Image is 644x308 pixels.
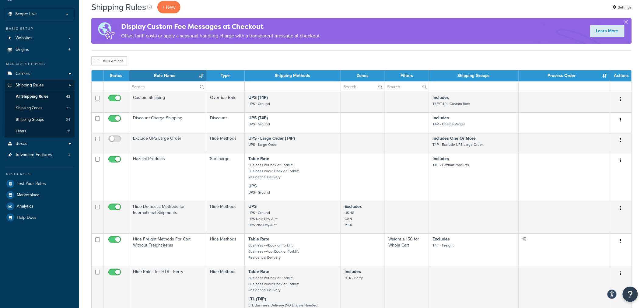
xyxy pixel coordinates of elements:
[248,101,270,107] small: UPS® Ground
[129,133,206,153] td: Exclude UPS Large Order
[5,114,75,125] a: Shipping Groups 24
[5,178,75,189] a: Test Your Rates
[16,141,27,146] span: Boxes
[103,70,129,81] th: Status
[5,114,75,125] li: Shipping Groups
[590,25,625,37] a: Learn More
[5,33,75,44] a: Websites 2
[67,129,70,134] span: 31
[17,193,40,198] span: Marketplace
[248,121,270,127] small: UPS® Ground
[5,80,75,138] li: Shipping Rules
[433,101,470,107] small: T4F/T4P - Custom Rate
[519,233,610,266] td: 10
[433,94,449,101] strong: Includes
[341,70,385,81] th: Zones
[429,70,519,81] th: Shipping Groups
[206,201,245,233] td: Hide Methods
[519,70,610,81] th: Process Order : activate to sort column ascending
[623,287,638,302] button: Open Resource Center
[16,47,29,52] span: Origins
[17,204,33,209] span: Analytics
[68,47,71,52] span: 6
[385,233,429,266] td: Weight ≤ 150 for Whole Cart
[345,275,363,281] small: HTR - Ferry
[129,82,206,92] input: Search
[206,70,245,81] th: Type
[433,236,450,242] strong: Excludes
[245,70,341,81] th: Shipping Methods
[248,275,299,293] small: Business w/Dock or Forklift Business w/out Dock or Forklift Residential Delivery
[5,190,75,201] a: Marketplace
[16,36,33,41] span: Websites
[129,153,206,201] td: Hazmat Products
[248,236,269,242] strong: Table Rate
[68,36,71,41] span: 2
[157,1,180,13] p: + New
[345,210,354,228] small: US 48 CAN MEX
[5,91,75,102] li: All Shipping Rules
[5,212,75,223] a: Help Docs
[248,162,299,180] small: Business w/Dock or Forklift Business w/out Dock or Forklift Residential Delivery
[345,268,361,275] strong: Includes
[385,70,429,81] th: Filters
[66,94,70,99] span: 42
[433,121,465,127] small: T4P - Charge Parcel
[433,142,483,147] small: T4P - Exclude UPS Large Order
[15,12,37,17] span: Scope: Live
[5,149,75,161] a: Advanced Features 4
[248,296,266,302] strong: LTL (T4P)
[385,82,429,92] input: Search
[613,3,632,12] a: Settings
[248,142,278,147] small: UPS - Large Order
[206,133,245,153] td: Hide Methods
[129,92,206,112] td: Custom Shipping
[5,44,75,55] li: Origins
[91,56,127,65] button: Bulk Actions
[248,303,318,308] small: LTL Business Delivery (NO Liftgate Needed)
[610,70,632,81] th: Actions
[5,80,75,91] a: Shipping Rules
[5,33,75,44] li: Websites
[206,92,245,112] td: Override Rate
[248,115,268,121] strong: UPS (T4P)
[5,103,75,114] a: Shipping Zones 33
[433,135,476,142] strong: Includes One Or More
[16,129,26,134] span: Filters
[129,233,206,266] td: Hide Freight Methods For Cart Without Freight Items
[5,68,75,79] a: Carriers
[91,1,146,13] h1: Shipping Rules
[16,106,42,111] span: Shipping Zones
[433,243,454,248] small: T4F - Freight
[206,153,245,201] td: Surcharge
[206,112,245,133] td: Discount
[5,138,75,149] a: Boxes
[248,94,268,101] strong: UPS (T4P)
[129,112,206,133] td: Discount Charge Shipping
[121,22,321,32] h4: Display Custom Fee Messages at Checkout
[16,152,52,158] span: Advanced Features
[16,83,44,88] span: Shipping Rules
[345,203,362,210] strong: Excludes
[433,115,449,121] strong: Includes
[129,70,206,81] th: Rule Name : activate to sort column descending
[248,210,278,228] small: UPS® Ground UPS Next Day Air® UPS 2nd Day Air®
[5,126,75,137] li: Filters
[66,106,70,111] span: 33
[5,201,75,212] a: Analytics
[433,162,469,168] small: T4F - Hazmat Products
[91,18,121,44] img: duties-banner-06bc72dcb5fe05cb3f9472aba00be2ae8eb53ab6f0d8bb03d382ba314ac3c341.png
[16,94,48,99] span: All Shipping Rules
[5,91,75,102] a: All Shipping Rules 42
[5,61,75,67] div: Manage Shipping
[5,126,75,137] a: Filters 31
[5,26,75,31] div: Basic Setup
[433,156,449,162] strong: Includes
[5,103,75,114] li: Shipping Zones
